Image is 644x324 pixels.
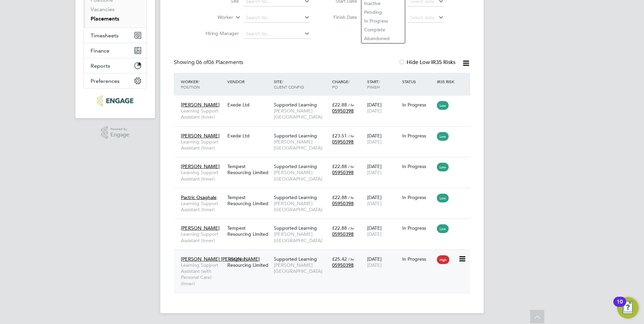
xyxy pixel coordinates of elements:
span: [PERSON_NAME][GEOGRAPHIC_DATA] [274,262,329,274]
button: Finance [84,43,147,58]
span: [PERSON_NAME] [181,102,220,108]
span: Low [437,194,449,202]
div: IR35 Risk [435,75,458,88]
span: Reports [91,63,110,69]
span: £23.51 [332,133,347,139]
a: Powered byEngage [101,126,130,139]
div: In Progress [402,102,434,108]
div: In Progress [402,225,434,231]
span: Pactric Osaghale [181,194,217,200]
span: / hr [348,164,354,169]
span: [DATE] [367,169,382,175]
span: Finance [91,47,109,54]
span: £22.88 [332,225,347,231]
label: Hiring Manager [200,30,239,36]
span: [PERSON_NAME] [181,163,220,169]
span: 06 Placements [196,59,243,66]
span: Learning Support Assistant (with Personal Care) (Inner) [181,262,224,287]
span: 05950398 [332,108,354,114]
span: [DATE] [367,262,382,268]
span: 06 of [196,59,208,66]
span: Powered by [110,126,129,132]
label: Hide Low IR35 Risks [398,59,455,66]
span: / hr [348,195,354,200]
input: Search for... [244,29,310,39]
span: £22.88 [332,102,347,108]
span: 05950398 [332,231,354,237]
span: / Position [181,79,200,90]
li: Pending [361,8,405,17]
span: [PERSON_NAME] [181,225,220,231]
div: [DATE] [365,222,400,240]
span: [PERSON_NAME][GEOGRAPHIC_DATA] [274,231,329,243]
span: [DATE] [367,200,382,206]
span: [PERSON_NAME][GEOGRAPHIC_DATA] [274,200,329,213]
span: 05950398 [332,139,354,145]
span: Low [437,132,449,141]
span: Supported Learning [274,102,317,108]
span: Supported Learning [274,225,317,231]
span: Supported Learning [274,256,317,262]
span: Supported Learning [274,133,317,139]
span: Supported Learning [274,163,317,169]
span: Learning Support Assistant (Inner) [181,231,224,243]
img: ncclondon-logo-retina.png [97,95,133,106]
span: High [437,255,449,264]
li: Abandoned [361,34,405,43]
span: [PERSON_NAME][GEOGRAPHIC_DATA] [274,108,329,120]
div: Start [365,75,400,93]
span: / hr [348,257,354,262]
span: Low [437,163,449,171]
span: / Client Config [274,79,304,90]
span: 05950398 [332,262,354,268]
div: Exede Ltd [226,129,272,142]
span: [PERSON_NAME] [PERSON_NAME] [181,256,260,262]
button: Open Resource Center, 10 new notifications [617,297,639,319]
span: Preferences [91,78,120,84]
div: [DATE] [365,253,400,271]
span: [DATE] [367,108,382,114]
div: Site [272,75,330,93]
span: Learning Support Assistant (Inner) [181,108,224,120]
span: [PERSON_NAME][GEOGRAPHIC_DATA] [274,169,329,182]
li: In Progress [361,17,405,25]
label: Finish Date [327,14,357,20]
div: Tempest Resourcing Limited [226,191,272,210]
a: [PERSON_NAME] [PERSON_NAME]Learning Support Assistant (with Personal Care) (Inner)Tempest Resourc... [179,252,470,258]
span: £25.42 [332,256,347,262]
span: 05950398 [332,169,354,175]
span: / hr [348,226,354,231]
div: Vendor [226,75,272,88]
div: In Progress [402,194,434,200]
div: Charge [330,75,365,93]
div: In Progress [402,163,434,169]
span: / PO [332,79,350,90]
span: £22.88 [332,163,347,169]
span: Supported Learning [274,194,317,200]
span: Learning Support Assistant (Inner) [181,200,224,213]
div: [DATE] [365,98,400,117]
a: Pactric OsaghaleLearning Support Assistant (Inner)Tempest Resourcing LimitedSupported Learning[PE... [179,191,470,196]
div: Tempest Resourcing Limited [226,222,272,240]
div: Status [400,75,436,88]
span: / hr [348,133,354,138]
span: [DATE] [367,139,382,145]
span: / hr [348,102,354,107]
li: Complete [361,25,405,34]
a: [PERSON_NAME]Learning Support Assistant (Inner)Exede LtdSupported Learning[PERSON_NAME][GEOGRAPHI... [179,129,470,135]
span: £22.88 [332,194,347,200]
span: Engage [110,132,129,138]
span: [PERSON_NAME] [181,133,220,139]
div: Tempest Resourcing Limited [226,253,272,271]
a: [PERSON_NAME]Learning Support Assistant (Inner)Tempest Resourcing LimitedSupported Learning[PERSO... [179,221,470,227]
a: [PERSON_NAME]Learning Support Assistant (Inner)Tempest Resourcing LimitedSupported Learning[PERSO... [179,160,470,165]
button: Timesheets [84,28,147,43]
span: Low [437,101,449,110]
span: [DATE] [367,231,382,237]
div: In Progress [402,133,434,139]
div: In Progress [402,256,434,262]
span: [PERSON_NAME][GEOGRAPHIC_DATA] [274,139,329,151]
span: / Finish [367,79,380,90]
div: 10 [617,302,623,311]
div: Worker [179,75,226,93]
